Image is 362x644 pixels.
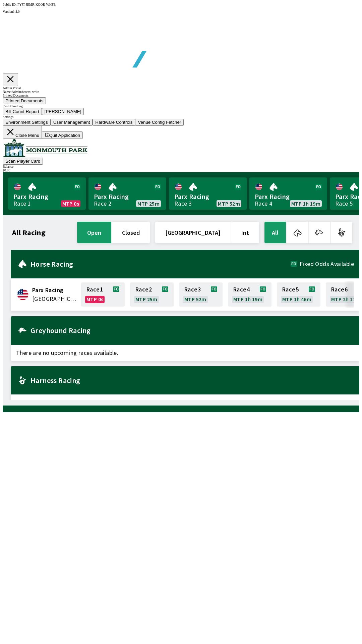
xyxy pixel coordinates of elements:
[3,90,359,94] div: Name: Admin Access: write
[335,201,353,206] div: Race 5
[282,297,311,302] span: MTP 1h 46m
[255,201,272,206] div: Race 4
[135,297,158,302] span: MTP 25m
[135,119,184,126] button: Venue Config Fetcher
[42,131,83,139] button: Quit Application
[179,282,223,307] a: Race3MTP 52m
[174,192,241,201] span: Parx Racing
[42,108,84,115] button: [PERSON_NAME]
[86,287,103,292] span: Race 1
[77,222,111,243] button: open
[81,282,125,307] a: Race1MTP 0s
[233,297,262,302] span: MTP 1h 19m
[32,294,77,303] span: United States
[31,378,354,383] h2: Harness Racing
[32,286,77,294] span: Parx Racing
[3,139,87,157] img: venue logo
[112,222,150,243] button: closed
[228,282,271,307] a: Race4MTP 1h 19m
[8,177,86,210] a: Parx RacingRace 1MTP 0s
[137,201,160,206] span: MTP 25m
[62,201,79,206] span: MTP 0s
[249,177,327,210] a: Parx RacingRace 4MTP 1h 19m
[3,86,359,90] div: Admin Portal
[12,230,46,235] h1: All Racing
[3,165,359,168] div: Balance
[3,126,42,139] button: Close Menu
[3,94,359,97] div: Printed Documents
[184,287,201,292] span: Race 3
[218,201,240,206] span: MTP 52m
[331,287,348,292] span: Race 6
[88,177,166,210] a: Parx RacingRace 2MTP 25m
[86,297,103,302] span: MTP 0s
[155,222,231,243] button: [GEOGRAPHIC_DATA]
[3,10,359,13] div: Version 1.4.0
[300,261,354,267] span: Fixed Odds Available
[3,158,43,165] button: Scan Player Card
[291,201,320,206] span: MTP 1h 19m
[3,119,51,126] button: Environment Settings
[3,168,359,172] div: $ 0.00
[282,287,299,292] span: Race 5
[31,261,291,267] h2: Horse Racing
[255,192,322,201] span: Parx Racing
[17,3,56,6] span: PYJT-JEMR-KOOR-WHFE
[13,192,80,201] span: Parx Racing
[174,201,192,206] div: Race 3
[3,108,42,115] button: Bill Count Report
[94,201,111,206] div: Race 2
[233,287,250,292] span: Race 4
[94,192,161,201] span: Parx Racing
[3,97,46,104] button: Printed Documents
[3,104,359,108] div: Cash Handling
[277,282,320,307] a: Race5MTP 1h 46m
[264,222,286,243] button: All
[169,177,247,210] a: Parx RacingRace 3MTP 52m
[31,328,354,333] h2: Greyhound Racing
[184,297,206,302] span: MTP 52m
[331,297,360,302] span: MTP 2h 17m
[135,287,152,292] span: Race 2
[93,119,135,126] button: Hardware Controls
[51,119,93,126] button: User Management
[231,222,259,243] button: Int
[130,282,174,307] a: Race2MTP 25m
[3,115,359,119] div: Settings
[13,201,31,206] div: Race 1
[11,394,359,411] span: There are no upcoming races available.
[3,3,359,6] div: Public ID:
[11,345,359,361] span: There are no upcoming races available.
[18,13,210,84] img: global tote logo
